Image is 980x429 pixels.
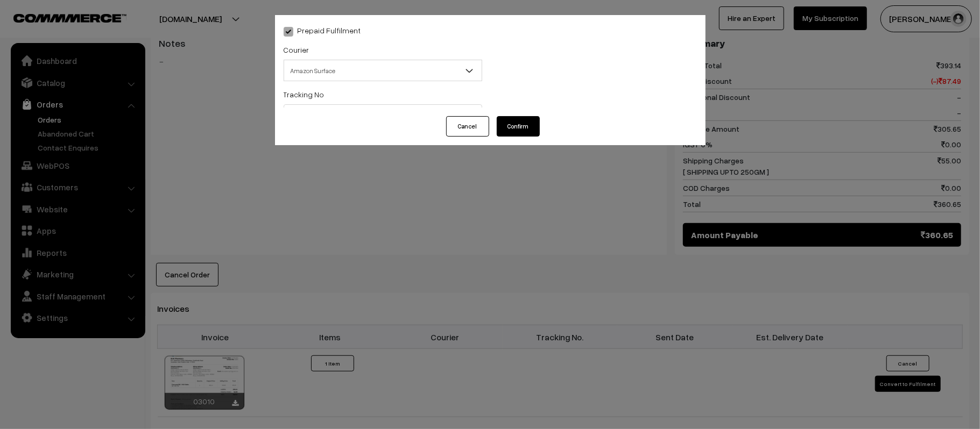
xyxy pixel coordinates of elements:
span: Amazon Surface [284,61,482,80]
label: Tracking No [284,89,325,100]
input: Tracking No [284,104,482,126]
button: Cancel [446,116,489,137]
button: Confirm [497,116,540,137]
span: Amazon Surface [284,60,482,81]
label: Courier [284,44,309,55]
label: Prepaid Fulfilment [284,25,361,36]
